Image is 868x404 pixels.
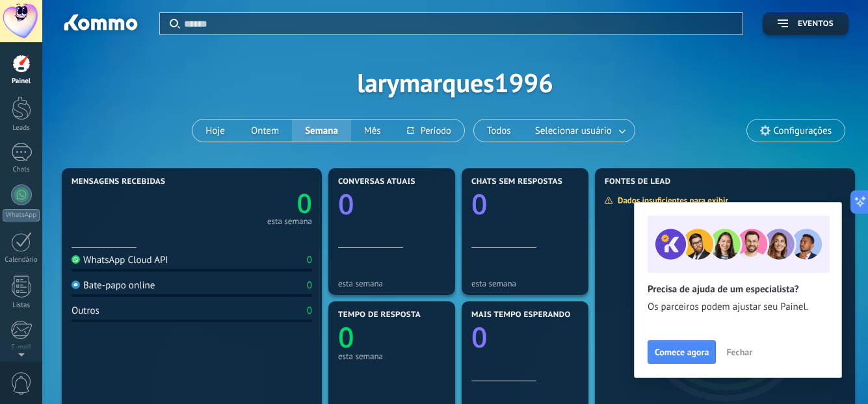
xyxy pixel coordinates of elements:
div: Listas [3,301,40,310]
button: Selecionar usuário [524,120,635,142]
div: WhatsApp [3,209,40,221]
div: esta semana [338,351,445,361]
div: 0 [307,279,312,292]
span: Fontes de lead [605,177,671,186]
text: 0 [471,184,488,223]
span: Fechar [726,347,752,357]
button: Eventos [763,12,848,35]
span: Selecionar usuário [533,122,614,140]
div: Calendário [3,256,40,264]
img: WhatsApp Cloud API [72,255,80,264]
button: Todos [474,120,524,142]
div: Bate-papo online [72,279,155,292]
img: Bate-papo online [72,281,80,289]
div: esta semana [267,218,312,225]
button: Hoje [192,120,238,142]
text: 0 [297,185,312,221]
span: Conversas atuais [338,177,415,186]
a: 0 [192,185,312,221]
button: Ontem [238,120,292,142]
div: WhatsApp Cloud API [72,254,168,266]
div: 0 [307,254,312,266]
span: Eventos [798,19,834,29]
div: Outros [72,305,99,317]
button: Semana [292,120,351,142]
span: Comece agora [655,347,709,357]
div: Leads [3,124,40,133]
button: Comece agora [648,340,716,364]
div: Dados insuficientes para exibir [604,195,737,206]
div: esta semana [471,279,579,288]
text: 0 [471,318,488,356]
span: Mensagens recebidas [72,177,165,186]
span: Chats sem respostas [471,177,562,186]
button: Período [394,120,464,142]
div: Chats [3,166,40,174]
span: Tempo de resposta [338,310,421,320]
text: 0 [338,318,354,356]
h2: Precisa de ajuda de um especialista? [648,283,828,296]
span: Configurações [774,125,832,136]
div: Painel [3,77,40,86]
button: Mês [351,120,394,142]
span: Mais tempo esperando [471,310,571,320]
button: Fechar [720,342,758,362]
text: 0 [338,184,354,223]
div: 0 [307,305,312,317]
div: esta semana [338,279,445,288]
span: Os parceiros podem ajustar seu Painel. [648,301,828,314]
